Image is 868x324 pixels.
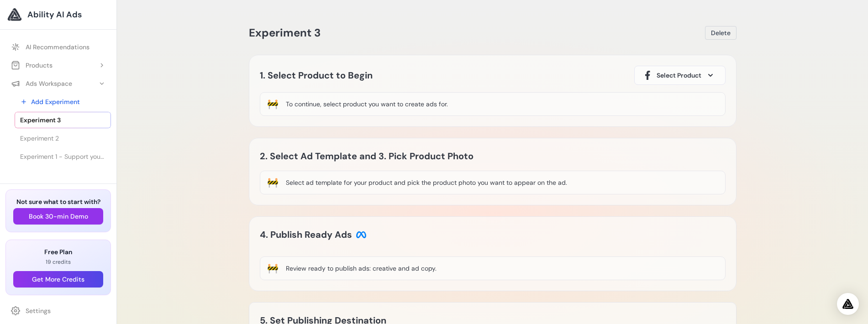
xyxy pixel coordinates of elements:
[13,271,103,287] button: Get More Credits
[5,57,111,73] button: Products
[13,258,103,266] p: 19 credits
[267,262,279,275] div: 🚧
[249,26,321,40] span: Experiment 3
[13,208,103,225] button: Book 30-min Demo
[634,66,726,85] button: Select Product
[11,61,53,70] div: Products
[15,148,111,165] a: Experiment 1 - Support your local Chump - Throwback! – Strokers [GEOGRAPHIC_DATA]
[5,303,111,319] a: Settings
[356,229,367,240] img: Meta
[27,8,82,21] span: Ability AI Ads
[13,247,103,256] h3: Free Plan
[5,75,111,92] button: Ads Workspace
[20,115,61,125] span: Experiment 3
[5,39,111,55] a: AI Recommendations
[15,94,111,110] a: Add Experiment
[267,98,279,110] div: 🚧
[260,149,493,163] h2: 2. Select Ad Template and 3. Pick Product Photo
[837,293,859,315] div: Open Intercom Messenger
[20,152,105,161] span: Experiment 1 - Support your local Chump - Throwback! – Strokers [GEOGRAPHIC_DATA]
[11,79,72,88] div: Ads Workspace
[711,28,731,37] span: Delete
[20,134,59,143] span: Experiment 2
[260,227,367,242] h2: 4. Publish Ready Ads
[705,26,736,40] button: Delete
[15,112,111,128] a: Experiment 3
[7,7,109,22] a: Ability AI Ads
[286,99,448,109] div: To continue, select product you want to create ads for.
[15,130,111,146] a: Experiment 2
[260,68,373,83] h2: 1. Select Product to Begin
[286,264,437,273] div: Review ready to publish ads: creative and ad copy.
[267,176,279,189] div: 🚧
[13,197,103,206] h3: Not sure what to start with?
[657,71,701,80] span: Select Product
[286,178,567,187] div: Select ad template for your product and pick the product photo you want to appear on the ad.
